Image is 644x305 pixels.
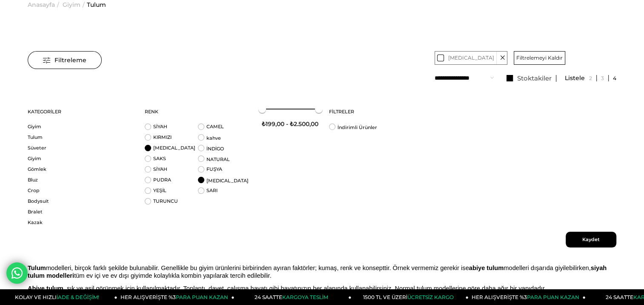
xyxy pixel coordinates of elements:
a: HER ALIŞVERİŞTE %3PARA PUAN KAZAN [117,289,234,305]
a: İNDİGO [206,146,224,152]
span: Filtreleme [43,52,86,69]
a: Renk [145,100,251,124]
span: PARA PUAN KAZAN [176,294,228,300]
a: Giyim [28,155,134,162]
li: BEYAZ [145,145,198,155]
span: ÜCRETSİZ KARGO [407,294,454,300]
a: FUŞYA [206,166,222,172]
span: Kaydet [566,232,616,247]
a: Bralet [28,209,134,215]
span: PARA PUAN KAZAN [527,294,579,300]
a: KIRMIZI [153,134,172,140]
a: Kategoriler [28,100,134,124]
span: İADE & DEĞİŞİM! [57,294,99,300]
a: PUDRA [153,177,171,183]
li: BEYAZ [198,177,251,187]
li: NATURAL [198,155,251,166]
span: Stoktakiler [517,74,552,82]
a: Filtreler [329,100,435,124]
a: SARI [206,187,218,193]
a: [MEDICAL_DATA] [206,178,249,184]
li: kahve [198,134,251,145]
b: Abiye tulum [28,285,63,292]
a: Bodysuit [28,198,134,204]
span: [MEDICAL_DATA] [448,53,494,63]
span: , şık ve asil görünmek için kullanılmaktadır. Toplantı, davet, çalışma hayatı gibi hayatınızın he... [28,285,546,292]
a: Stoktakiler [502,75,556,82]
span: KARGOYA TESLİM [282,294,328,300]
li: FUŞYA [198,166,251,177]
a: Tulum [28,134,134,141]
a: Bluz [28,177,134,183]
a: kahve [206,135,221,141]
li: İNDİGO [198,145,251,155]
li: SİYAH [145,166,198,177]
a: SAKS [153,155,166,161]
li: YEŞİL [145,187,198,198]
li: SAKS [145,155,198,166]
a: Filtrelemeyi Kaldır [514,52,565,64]
a: CAMEL [206,124,224,129]
span: Filtrelemeyi Kaldır [516,52,563,64]
a: Gömlek [28,166,134,173]
a: Süveter [28,145,134,151]
li: SİYAH [145,124,198,134]
a: YEŞİL [153,187,166,193]
b: Tulum [28,265,46,271]
a: 24 SAATTEKARGOYA TESLİM [234,289,351,305]
b: abiye tulum [469,265,504,271]
a: [MEDICAL_DATA] [153,145,195,151]
a: HER ALIŞVERİŞTE %3PARA PUAN KAZAN [469,289,586,305]
li: CAMEL [198,124,251,134]
li: SARI [198,187,251,198]
a: Giyim [28,124,134,130]
span: modelleri, birçok farklı şekilde bulunabilir. Genellikle bu giyim ürünlerini birbirinden ayıran f... [28,265,607,279]
a: NATURAL [206,156,230,162]
a: Crop [28,187,134,194]
li: KIRMIZI [145,134,198,145]
a: SİYAH [153,124,167,129]
a: 1500 TL VE ÜZERİÜCRETSİZ KARGO [352,289,469,305]
a: İndirimli Ürünler [338,124,377,130]
a: TURUNCU [153,198,178,204]
li: İndirimli Ürünler [329,124,382,134]
b: siyah tulum modelleri [28,265,607,279]
a: Kazak [28,219,134,226]
li: PUDRA [145,177,198,187]
div: ₺199,00 - ₺2.500,00 [262,118,318,128]
li: TURUNCU [145,198,198,209]
a: SİYAH [153,166,167,172]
